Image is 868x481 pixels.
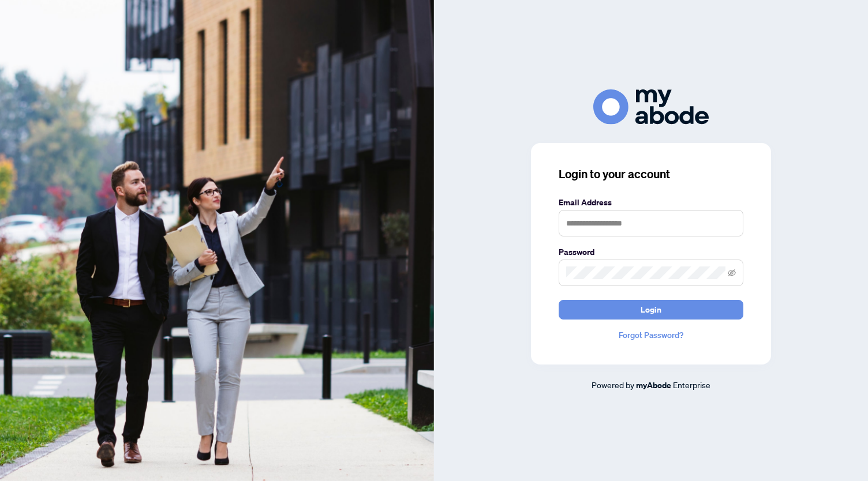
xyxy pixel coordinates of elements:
[593,89,709,125] img: ma-logo
[559,246,743,258] label: Password
[592,379,634,390] span: Powered by
[559,196,743,209] label: Email Address
[559,300,743,320] button: Login
[673,379,710,390] span: Enterprise
[559,166,743,182] h3: Login to your account
[641,300,661,319] span: Login
[728,269,736,277] span: eye-invisible
[636,379,671,392] a: myAbode
[559,329,743,341] a: Forgot Password?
